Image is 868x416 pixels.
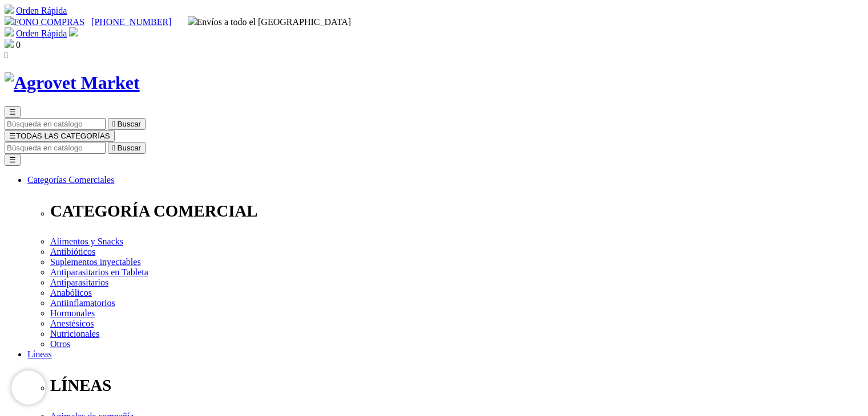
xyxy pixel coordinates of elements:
[188,16,197,25] img: delivery-truck.svg
[27,349,52,359] a: Líneas
[118,144,141,152] span: Buscar
[50,329,99,338] a: Nutricionales
[5,50,8,60] i: 
[188,17,352,27] span: Envíos a todo el [GEOGRAPHIC_DATA]
[9,108,16,116] span: ☰
[27,175,114,185] a: Categorías Comerciales
[69,28,78,38] a: Acceda a su cuenta de cliente
[108,118,146,130] button:  Buscar
[5,106,21,118] button: ☰
[50,278,108,287] a: Antiparasitarios
[5,5,14,14] img: shopping-cart.svg
[50,288,92,297] a: Anabólicos
[50,298,115,308] a: Antiinflamatorios
[5,118,106,130] input: Buscar
[50,247,95,256] a: Antibióticos
[5,39,14,48] img: shopping-bag.svg
[5,16,14,25] img: phone.svg
[108,142,146,154] button:  Buscar
[5,27,14,36] img: shopping-cart.svg
[5,72,140,93] img: Agrovet Market
[50,376,863,395] p: LÍNEAS
[11,370,46,405] iframe: Brevo live chat
[91,17,171,27] a: [PHONE_NUMBER]
[50,236,123,246] a: Alimentos y Snacks
[50,308,95,318] a: Hormonales
[112,120,115,128] i: 
[118,120,141,128] span: Buscar
[16,40,21,50] span: 0
[16,6,67,15] a: Orden Rápida
[50,267,148,277] a: Antiparasitarios en Tableta
[69,27,78,36] img: user.svg
[5,17,84,27] a: FONO COMPRAS
[50,257,141,267] a: Suplementos inyectables
[5,154,21,166] button: ☰
[16,28,67,38] a: Orden Rápida
[5,130,115,142] button: ☰TODAS LAS CATEGORÍAS
[112,144,115,152] i: 
[50,202,863,221] p: CATEGORÍA COMERCIAL
[9,132,16,140] span: ☰
[50,319,94,328] a: Anestésicos
[50,339,71,349] a: Otros
[5,142,106,154] input: Buscar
